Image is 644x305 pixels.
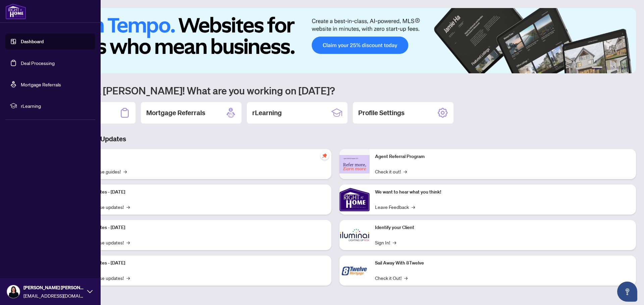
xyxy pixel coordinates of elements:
p: Self-Help [70,153,326,160]
img: We want to hear what you think! [339,184,370,215]
span: → [126,274,130,282]
span: → [126,239,130,246]
p: Agent Referral Program [375,153,631,160]
img: Slide 0 [35,8,636,73]
button: 4 [616,67,619,69]
p: Sail Away With 8Twelve [375,259,631,267]
span: → [412,203,415,211]
img: Identify your Client [339,220,370,250]
button: Open asap [617,282,637,302]
p: Platform Updates - [DATE] [70,259,326,267]
img: logo [5,3,26,19]
a: Mortgage Referrals [21,81,61,87]
span: [PERSON_NAME] [PERSON_NAME] [23,284,84,291]
span: [EMAIL_ADDRESS][DOMAIN_NAME] [23,292,84,299]
button: 1 [592,67,602,69]
span: pushpin [321,152,329,160]
img: Agent Referral Program [339,155,370,173]
span: rLearning [21,102,91,109]
h2: rLearning [252,108,282,118]
a: Sign In!→ [375,239,396,246]
button: 2 [605,67,608,69]
p: We want to hear what you think! [375,188,631,196]
button: 5 [621,67,624,69]
span: → [123,168,127,175]
span: → [404,168,407,175]
h2: Profile Settings [358,108,405,118]
span: → [404,274,408,282]
p: Identify your Client [375,224,631,231]
a: Check it out!→ [375,168,407,175]
img: Profile Icon [7,285,20,298]
span: → [393,239,396,246]
span: → [126,203,130,211]
button: 3 [610,67,613,69]
a: Dashboard [21,39,44,45]
p: Platform Updates - [DATE] [70,224,326,231]
h3: Brokerage & Industry Updates [35,134,636,144]
h1: Welcome back [PERSON_NAME]! What are you working on [DATE]? [35,84,636,97]
a: Leave Feedback→ [375,203,415,211]
a: Deal Processing [21,60,55,66]
a: Check it Out!→ [375,274,408,282]
p: Platform Updates - [DATE] [70,188,326,196]
img: Sail Away With 8Twelve [339,255,370,286]
button: 6 [627,67,629,69]
h2: Mortgage Referrals [146,108,205,118]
